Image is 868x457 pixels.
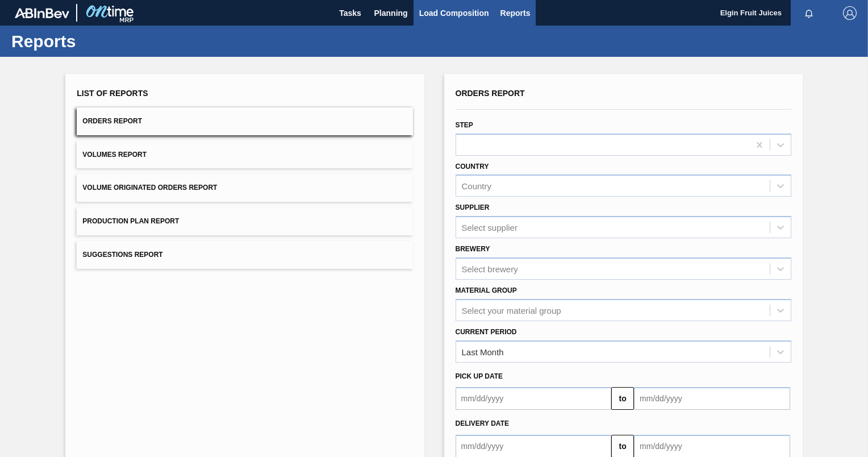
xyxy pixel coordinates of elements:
span: Orders Report [82,117,142,125]
label: Current Period [456,328,517,336]
span: Reports [500,6,531,20]
input: mm/dd/yyyy [456,387,612,410]
h1: Reports [11,35,213,48]
span: Volumes Report [82,151,147,159]
span: Planning [374,6,408,20]
label: Material Group [456,286,517,294]
button: Volumes Report [77,141,412,169]
span: Load Composition [419,6,489,20]
button: Notifications [791,5,827,21]
label: Country [456,163,489,171]
span: Volume Originated Orders Report [82,184,217,192]
button: Suggestions Report [77,241,412,269]
img: TNhmsLtSVTkK8tSr43FrP2fwEKptu5GPRR3wAAAABJRU5ErkJggg== [15,8,69,18]
span: List of Reports [77,89,148,98]
button: Volume Originated Orders Report [77,174,412,202]
div: Select supplier [462,223,518,232]
label: Step [456,121,473,129]
button: to [611,387,634,410]
span: Pick up Date [456,372,503,380]
label: Supplier [456,203,490,211]
img: Logout [843,6,857,20]
div: Last Month [462,347,504,356]
span: Suggestions Report [82,251,162,259]
input: mm/dd/yyyy [634,387,790,410]
div: Select brewery [462,264,518,273]
span: Production Plan Report [82,217,179,225]
button: Production Plan Report [77,207,412,235]
span: Delivery Date [456,419,509,427]
span: Tasks [338,6,363,20]
label: Brewery [456,245,490,253]
button: Orders Report [77,107,412,135]
div: Select your material group [462,305,561,315]
div: Country [462,181,492,191]
span: Orders Report [456,89,525,98]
